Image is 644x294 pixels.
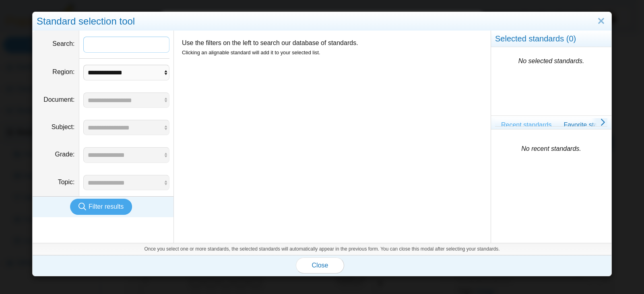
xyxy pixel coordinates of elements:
[495,118,557,132] a: Recent standards
[595,14,607,28] a: Close
[52,123,75,130] label: Subject
[70,199,132,215] button: Filter results
[312,262,328,269] span: Close
[173,31,491,243] div: Use the filters on the left to search our database of standards.
[33,243,611,255] div: Once you select one or more standards, the selected standards will automatically appear in the pr...
[569,34,573,43] span: 0
[182,49,320,56] small: Clicking an alignable standard will add it to your selected list.
[43,96,74,103] label: Document
[521,145,581,152] i: No recent standards.
[557,118,623,132] a: Favorite standards
[58,179,75,185] label: Topic
[296,257,344,273] button: Close
[52,40,74,47] label: Search
[491,31,611,47] div: Selected standards ( )
[89,203,124,210] span: Filter results
[33,12,611,31] div: Standard selection tool
[52,68,74,75] label: Region
[518,58,584,64] i: No selected standards.
[55,151,75,158] label: Grade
